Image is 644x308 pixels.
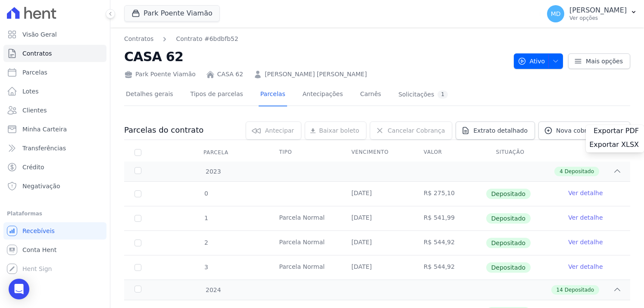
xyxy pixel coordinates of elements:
[203,215,208,221] span: 1
[397,84,450,106] a: Solicitações1
[22,87,39,96] span: Lotes
[124,5,220,22] button: Park Poente Viamão
[134,190,141,197] input: Só é possível selecionar pagamentos em aberto
[134,240,141,246] input: Só é possível selecionar pagamentos em aberto
[22,227,55,235] span: Recebíveis
[413,143,486,162] th: Valor
[3,159,106,176] a: Crédito
[134,264,141,271] input: Só é possível selecionar pagamentos em aberto
[134,215,141,222] input: Só é possível selecionar pagamentos em aberto
[124,70,196,79] div: Park Poente Viamão
[203,239,208,246] span: 2
[22,106,47,115] span: Clientes
[124,34,153,44] a: Contratos
[341,255,413,280] td: [DATE]
[398,90,448,99] div: Solicitações
[551,11,561,17] span: MD
[438,90,448,99] div: 1
[22,246,56,254] span: Conta Hent
[568,213,603,222] a: Ver detalhe
[124,125,203,135] h3: Parcelas do contrato
[3,26,106,43] a: Visão Geral
[486,213,531,224] span: Depositado
[413,182,486,206] td: R$ 275,10
[514,53,563,69] button: Ativo
[486,238,531,248] span: Depositado
[124,47,507,66] h2: CASA 62
[341,206,413,230] td: [DATE]
[341,182,413,206] td: [DATE]
[22,163,44,171] span: Crédito
[3,83,106,100] a: Lotes
[265,70,367,79] a: [PERSON_NAME] [PERSON_NAME]
[473,126,528,135] span: Extrato detalhado
[203,190,208,197] span: 0
[22,49,52,58] span: Contratos
[413,231,486,255] td: R$ 544,92
[203,264,208,271] span: 3
[22,144,66,152] span: Transferências
[124,34,507,44] nav: Breadcrumb
[538,121,630,140] a: Nova cobrança avulsa
[217,70,243,79] a: CASA 62
[3,64,106,81] a: Parcelas
[259,84,287,106] a: Parcelas
[3,222,106,240] a: Recebíveis
[518,53,545,69] span: Ativo
[22,68,47,77] span: Parcelas
[189,84,245,106] a: Tipos de parcelas
[560,168,563,175] span: 4
[569,15,627,22] p: Ver opções
[124,34,238,44] nav: Breadcrumb
[3,45,106,62] a: Contratos
[486,143,558,162] th: Situação
[589,140,639,149] span: Exportar XLSX
[176,34,238,44] a: Contrato #6bdbfb52
[413,206,486,230] td: R$ 541,99
[9,279,29,299] div: Open Intercom Messenger
[3,140,106,157] a: Transferências
[3,241,106,258] a: Conta Hent
[22,30,57,39] span: Visão Geral
[556,126,623,135] span: Nova cobrança avulsa
[269,255,341,280] td: Parcela Normal
[269,231,341,255] td: Parcela Normal
[341,231,413,255] td: [DATE]
[124,84,175,106] a: Detalhes gerais
[486,262,531,273] span: Depositado
[568,262,603,271] a: Ver detalhe
[413,255,486,280] td: R$ 544,92
[568,189,603,197] a: Ver detalhe
[3,177,106,195] a: Negativação
[301,84,345,106] a: Antecipações
[7,208,103,219] div: Plataformas
[269,143,341,162] th: Tipo
[568,53,630,69] a: Mais opções
[486,189,531,199] span: Depositado
[569,6,627,15] p: [PERSON_NAME]
[3,121,106,138] a: Minha Carteira
[269,206,341,230] td: Parcela Normal
[358,84,383,106] a: Carnês
[341,143,413,162] th: Vencimento
[586,57,623,65] span: Mais opções
[22,182,60,190] span: Negativação
[589,140,641,151] a: Exportar XLSX
[565,286,594,294] span: Depositado
[22,125,67,134] span: Minha Carteira
[193,144,239,161] div: Parcela
[3,102,106,119] a: Clientes
[556,286,563,294] span: 14
[540,2,644,26] button: MD [PERSON_NAME] Ver opções
[568,238,603,246] a: Ver detalhe
[565,168,594,175] span: Depositado
[456,121,535,140] a: Extrato detalhado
